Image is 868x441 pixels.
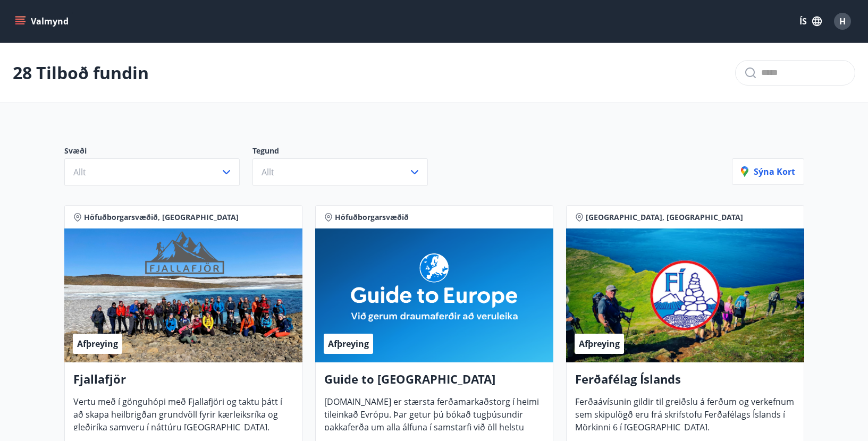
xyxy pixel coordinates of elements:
span: Afþreying [328,338,369,350]
span: Höfuðborgarsvæðið, [GEOGRAPHIC_DATA] [84,212,239,223]
p: Sýna kort [741,166,795,177]
span: Höfuðborgarsvæðið [335,212,409,223]
span: Allt [73,166,86,178]
button: ÍS [794,12,828,31]
span: Afþreying [579,338,620,350]
p: Tegund [252,146,441,158]
p: Svæði [64,146,252,158]
span: H [839,15,846,27]
button: menu [13,12,73,31]
h4: Fjallafjör [73,371,293,395]
span: Allt [262,166,274,178]
button: Allt [64,158,240,186]
span: [GEOGRAPHIC_DATA], [GEOGRAPHIC_DATA] [586,212,743,223]
button: Sýna kort [732,158,804,185]
button: Allt [252,158,428,186]
h4: Guide to [GEOGRAPHIC_DATA] [324,371,544,395]
span: Afþreying [77,338,118,350]
button: H [830,9,855,34]
h4: Ferðafélag Íslands [575,371,795,395]
p: 28 Tilboð fundin [13,61,149,84]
